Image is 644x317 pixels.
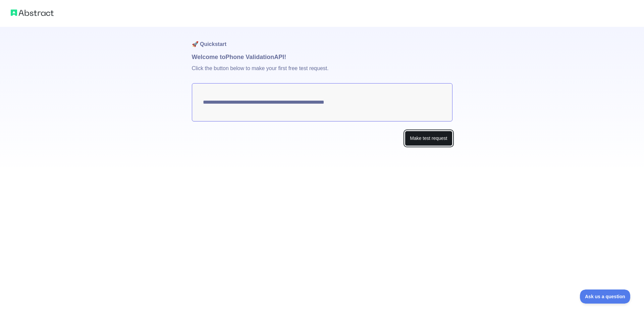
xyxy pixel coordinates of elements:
[405,131,452,146] button: Make test request
[11,8,54,17] img: Abstract logo
[192,27,452,52] h1: 🚀 Quickstart
[192,52,452,62] h1: Welcome to Phone Validation API!
[192,62,452,83] p: Click the button below to make your first free test request.
[580,289,631,304] iframe: Toggle Customer Support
